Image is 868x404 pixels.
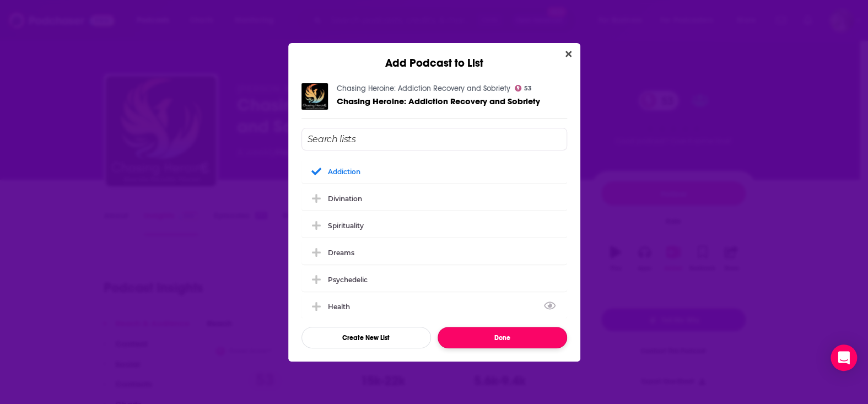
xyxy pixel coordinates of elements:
[831,344,857,371] div: Open Intercom Messenger
[301,267,567,292] div: Psychedelic
[301,240,567,265] div: Dreams
[350,309,357,310] button: View Link
[561,47,576,61] button: Close
[328,168,360,176] div: Addiction
[328,276,368,284] div: Psychedelic
[337,84,510,93] a: Chasing Heroine: Addiction Recovery and Sobriety
[301,327,431,348] button: Create New List
[337,96,540,106] span: Chasing Heroine: Addiction Recovery and Sobriety
[301,128,567,150] input: Search lists
[337,96,540,106] a: Chasing Heroine: Addiction Recovery and Sobriety
[328,195,362,203] div: Divination
[328,222,364,230] div: Spirituality
[301,128,567,348] div: Add Podcast To List
[288,43,580,70] div: Add Podcast to List
[438,327,567,348] button: Done
[301,213,567,238] div: Spirituality
[301,83,328,110] img: Chasing Heroine: Addiction Recovery and Sobriety
[515,85,532,91] a: 53
[301,294,567,319] div: Health
[301,159,567,184] div: Addiction
[328,249,354,257] div: Dreams
[524,86,532,91] span: 53
[328,303,357,311] div: Health
[301,186,567,211] div: Divination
